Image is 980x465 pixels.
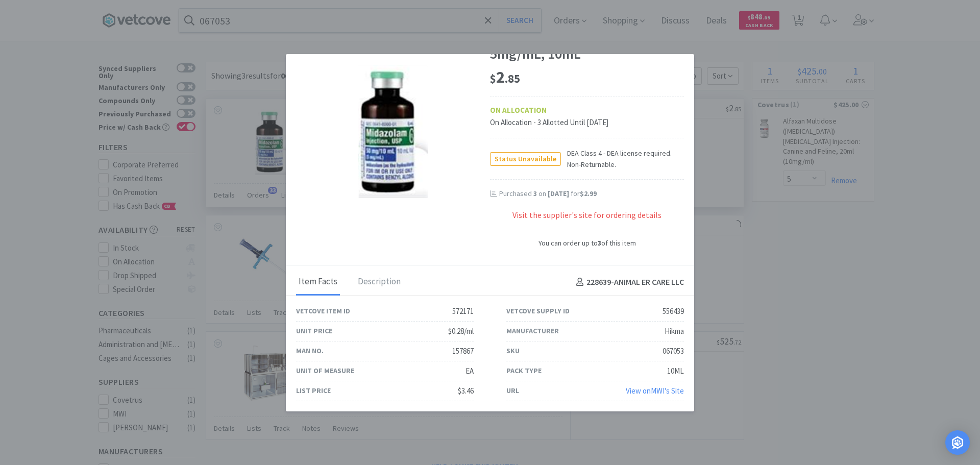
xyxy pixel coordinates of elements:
[355,270,403,295] div: Description
[663,345,684,357] div: 067053
[506,345,520,356] div: SKU
[296,385,331,396] div: List Price
[499,189,684,199] div: Purchased on for
[490,71,496,86] span: $
[580,189,597,198] span: $2.99
[663,305,684,317] div: 556439
[533,189,537,198] span: 3
[490,67,520,87] span: 2
[945,430,970,455] div: Open Intercom Messenger
[296,345,324,356] div: Man No.
[296,365,354,376] div: Unit of Measure
[572,276,684,289] h4: 228639 - ANIMAL ER CARE LLC
[506,365,542,376] div: Pack Type
[358,65,428,198] img: 5a57a1a7baf4464e9d5810028e5be58b_556439.png
[465,365,474,377] div: EA
[548,189,569,198] span: [DATE]
[598,238,601,248] strong: 3
[506,385,519,396] div: URL
[667,365,684,377] div: 10ML
[506,305,570,316] div: Vetcove Supply ID
[626,386,684,396] a: View onMWI's Site
[505,71,520,86] span: . 85
[490,29,684,63] div: [MEDICAL_DATA] HCI Injection 5mg/mL, 10mL
[448,325,474,337] div: $0.28/ml
[561,148,684,170] span: DEA Class 4 - DEA license required. Non-Returnable.
[506,325,559,336] div: Manufacturer
[452,305,474,317] div: 572171
[296,305,350,316] div: Vetcove Item ID
[490,117,608,127] span: On Allocation - 3 Allotted Until [DATE]
[452,345,474,357] div: 157867
[296,325,332,336] div: Unit Price
[491,153,560,165] span: Status Unavailable
[490,105,547,115] strong: ON ALLOCATION
[458,385,474,397] div: $3.46
[490,237,684,249] div: You can order up to of this item
[490,209,684,232] div: Visit the supplier's site for ordering details
[296,270,340,295] div: Item Facts
[665,325,684,337] div: Hikma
